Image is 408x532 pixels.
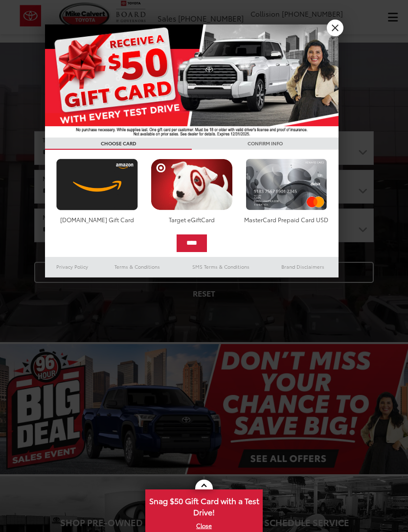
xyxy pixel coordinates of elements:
a: SMS Terms & Conditions [175,261,267,273]
div: Target eGiftCard [148,215,235,224]
h3: CONFIRM INFO [192,138,339,150]
img: 55838_top_625864.jpg [45,24,339,138]
a: Terms & Conditions [100,261,175,273]
h3: CHOOSE CARD [45,138,192,150]
a: Brand Disclaimers [267,261,339,273]
span: Snag $50 Gift Card with a Test Drive! [146,490,262,520]
a: Privacy Policy [45,261,100,273]
div: MasterCard Prepaid Card USD [243,215,330,224]
img: targetcard.png [148,159,235,210]
img: mastercard.png [243,159,330,210]
img: amazoncard.png [54,159,140,210]
div: [DOMAIN_NAME] Gift Card [54,215,140,224]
